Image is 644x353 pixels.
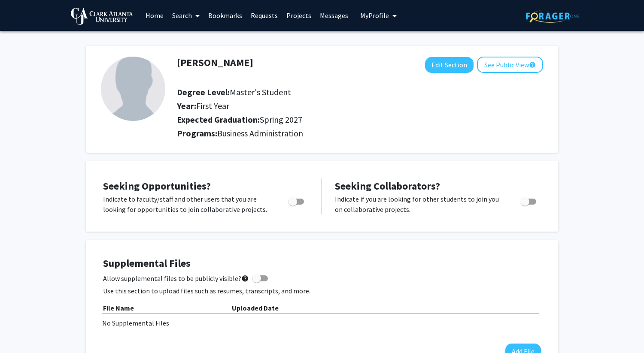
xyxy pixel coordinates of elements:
button: See Public View [477,57,543,73]
a: Projects [282,0,316,30]
div: Toggle [285,194,309,207]
b: File Name [103,304,134,312]
a: Search [168,0,204,30]
a: Requests [246,0,282,30]
span: Seeking Collaborators? [335,179,440,193]
p: Indicate if you are looking for other students to join you on collaborative projects. [335,194,504,214]
div: Toggle [517,194,541,207]
img: Clark Atlanta University Logo [71,8,133,25]
img: Profile Picture [101,57,165,121]
h2: Degree Level: [177,87,495,97]
a: Messages [316,0,352,30]
span: Master's Student [230,87,291,97]
h1: [PERSON_NAME] [177,57,253,69]
p: Indicate to faculty/staff and other users that you are looking for opportunities to join collabor... [103,194,272,214]
span: Allow supplemental files to be publicly visible? [103,273,249,284]
a: Bookmarks [204,0,246,30]
span: Seeking Opportunities? [103,179,211,193]
iframe: Chat [6,314,36,347]
div: No Supplemental Files [102,318,542,328]
span: My Profile [360,11,389,20]
a: Home [141,0,168,30]
h4: Supplemental Files [103,257,541,270]
mat-icon: help [241,273,249,284]
span: Spring 2027 [260,114,302,125]
b: Uploaded Date [232,304,279,312]
h2: Year: [177,101,495,111]
span: First Year [196,100,229,111]
h2: Programs: [177,128,543,139]
p: Use this section to upload files such as resumes, transcripts, and more. [103,286,541,296]
h2: Expected Graduation: [177,115,495,125]
button: Edit Section [425,57,474,73]
img: ForagerOne Logo [526,9,580,23]
mat-icon: help [529,60,536,70]
span: Business Administration [217,128,303,139]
